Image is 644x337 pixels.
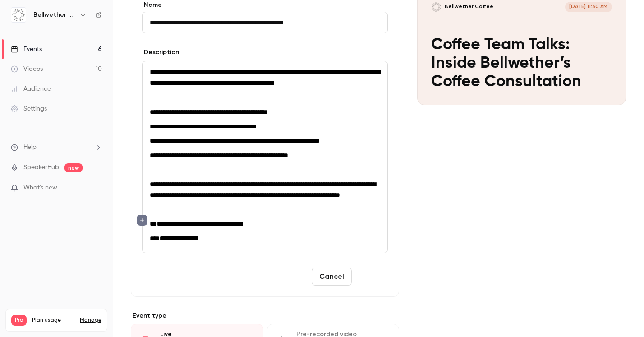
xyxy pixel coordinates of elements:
[11,143,102,152] li: help-dropdown-opener
[312,268,352,286] button: Cancel
[142,0,388,9] label: Name
[11,8,26,22] img: Bellwether Coffee
[11,104,47,113] div: Settings
[23,183,57,193] span: What's new
[32,317,74,324] span: Plan usage
[11,315,27,326] span: Pro
[11,84,51,93] div: Audience
[143,61,387,253] div: editor
[64,163,83,172] span: new
[11,65,43,74] div: Videos
[142,48,179,57] label: Description
[91,184,102,192] iframe: Noticeable Trigger
[33,10,76,19] h6: Bellwether Coffee
[131,311,399,320] p: Event type
[355,268,388,286] button: Save
[23,143,37,152] span: Help
[142,61,388,253] section: description
[80,317,101,324] a: Manage
[11,45,42,54] div: Events
[23,163,59,172] a: SpeakerHub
